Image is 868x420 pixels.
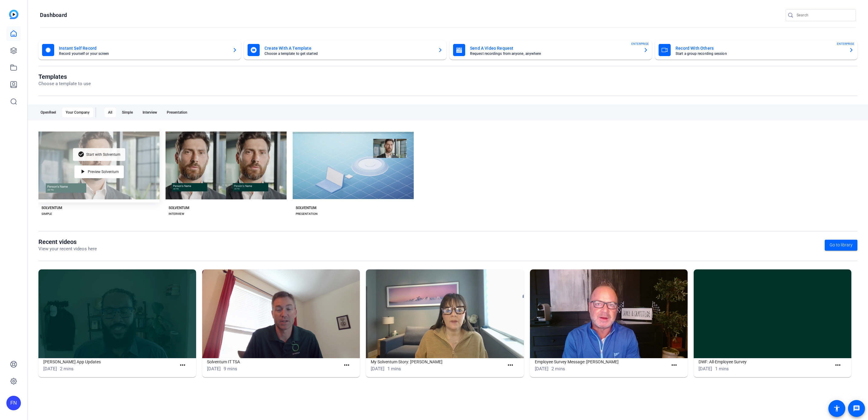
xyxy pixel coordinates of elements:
[118,108,136,117] div: Simple
[38,269,196,358] img: Adrian_WeSolve App Updates
[631,42,649,46] span: ENTERPRISE
[38,80,91,87] p: Choose a template to use
[676,45,844,52] mat-card-title: Record With Others
[139,108,161,117] div: Interview
[60,366,74,372] span: 2 mins
[9,10,18,19] img: blue-gradient.svg
[62,108,93,117] div: Your Company
[38,245,97,252] p: View your recent videos here
[38,238,97,245] h1: Recent videos
[40,12,67,19] h1: Dashboard
[43,366,57,372] span: [DATE]
[676,52,844,55] mat-card-subtitle: Start a group recording session
[244,40,446,60] button: Create With A TemplateChoose a template to get started
[207,366,221,372] span: [DATE]
[38,40,241,60] button: Instant Self RecordRecord yourself or your screen
[699,358,832,365] h1: DWF: All-Employee Survey
[535,358,668,365] h1: Employee Survey Message: [PERSON_NAME]
[41,212,52,216] div: SIMPLE
[59,52,228,55] mat-card-subtitle: Record yourself or your screen
[694,269,851,358] img: DWF: All-Employee Survey
[169,212,184,216] div: INTERVIEW
[449,40,652,60] button: Send A Video RequestRequest recordings from anyone, anywhereENTERPRISE
[797,12,851,19] input: Search
[343,362,350,369] mat-icon: more_horiz
[507,362,514,369] mat-icon: more_horiz
[371,366,384,372] span: [DATE]
[86,153,120,156] span: Start with Solventum
[535,366,548,372] span: [DATE]
[371,358,504,365] h1: My Solventum Story: [PERSON_NAME]
[79,168,87,175] mat-icon: play_arrow
[296,205,317,210] div: SOLVENTUM
[37,108,60,117] div: OpenReel
[163,108,191,117] div: Presentation
[202,269,360,358] img: Solventum IT TSA
[670,362,678,369] mat-icon: more_horiz
[6,396,21,410] div: FN
[825,240,857,251] a: Go to library
[43,358,176,365] h1: [PERSON_NAME] App Updates
[169,205,189,210] div: SOLVENTUM
[38,73,91,80] h1: Templates
[59,45,228,52] mat-card-title: Instant Self Record
[834,362,842,369] mat-icon: more_horiz
[551,366,565,372] span: 2 mins
[366,269,524,358] img: My Solventum Story: Erin Hirtle
[715,366,729,372] span: 1 mins
[830,242,853,248] span: Go to library
[104,108,116,117] div: All
[224,366,237,372] span: 9 mins
[78,151,85,158] mat-icon: check_circle
[833,405,840,412] mat-icon: accessibility
[470,52,639,55] mat-card-subtitle: Request recordings from anyone, anywhere
[837,42,854,46] span: ENTERPRISE
[265,45,433,52] mat-card-title: Create With A Template
[655,40,857,60] button: Record With OthersStart a group recording sessionENTERPRISE
[387,366,401,372] span: 1 mins
[853,405,860,412] mat-icon: message
[265,52,433,55] mat-card-subtitle: Choose a template to get started
[41,205,62,210] div: SOLVENTUM
[699,366,712,372] span: [DATE]
[179,362,186,369] mat-icon: more_horiz
[296,212,317,216] div: PRESENTATION
[470,45,639,52] mat-card-title: Send A Video Request
[88,170,119,174] span: Preview Solventum
[530,269,688,358] img: Employee Survey Message: Brent Boucher
[207,358,340,365] h1: Solventum IT TSA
